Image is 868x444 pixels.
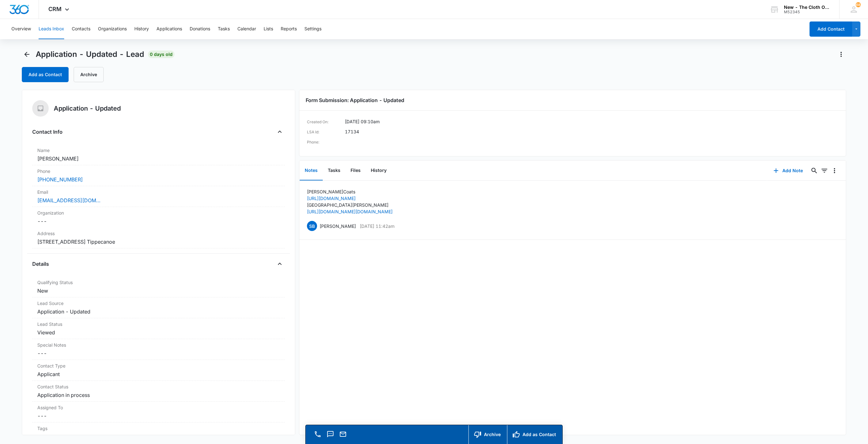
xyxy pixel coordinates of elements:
span: 68 [856,2,861,7]
button: Close [275,127,285,137]
dd: --- [37,433,280,441]
a: Email [339,434,347,439]
button: Overflow Menu [829,166,840,176]
button: Settings [304,19,321,39]
button: Files [345,161,366,180]
div: Contact TypeApplicant [32,360,285,381]
a: [URL][DOMAIN_NAME][DOMAIN_NAME] [307,209,393,214]
button: History [366,161,392,180]
dd: New [37,287,280,295]
button: Overview [11,19,31,39]
div: Address[STREET_ADDRESS] Tippecanoe [32,228,285,248]
a: [PHONE_NUMBER] [37,176,83,183]
dd: --- [37,412,280,420]
label: Special Notes [37,342,280,348]
button: Tasks [218,19,230,39]
div: notifications count [856,2,861,7]
label: Phone [37,168,280,174]
dd: [DATE] 09:10am [345,118,380,126]
label: Qualifying Status [37,279,280,286]
a: Call [313,434,322,439]
button: Add as Contact [22,67,69,82]
button: Organizations [98,19,127,39]
label: Organization [37,210,280,216]
div: Tags--- [32,423,285,443]
div: Contact StatusApplication in process [32,381,285,402]
div: account name [784,5,830,10]
button: Donations [190,19,210,39]
button: Tasks [323,161,345,180]
label: Tags [37,425,280,432]
div: Special Notes--- [32,339,285,360]
dd: [PERSON_NAME] [37,155,280,162]
dt: Created On: [307,118,345,126]
button: Email [339,430,347,439]
div: Qualifying StatusNew [32,277,285,297]
label: Email [37,189,280,195]
button: Back [22,49,32,59]
dd: [STREET_ADDRESS] Tippecanoe [37,238,280,246]
dd: Application - Updated [37,308,280,315]
span: CRM [48,6,62,12]
p: [PERSON_NAME] Coats [307,188,393,195]
div: Name[PERSON_NAME] [32,144,285,165]
button: Reports [281,19,297,39]
dt: Lead Source [37,300,280,307]
div: Lead StatusViewed [32,318,285,339]
label: Contact Type [37,362,280,369]
button: Applications [156,19,182,39]
dd: Viewed [37,329,280,336]
button: History [134,19,149,39]
button: Text [326,430,335,439]
label: Address [37,230,280,237]
button: Filters [819,166,829,176]
a: Text [326,434,335,439]
p: [PERSON_NAME] [320,223,356,229]
button: Search... [809,166,819,176]
div: Email[EMAIL_ADDRESS][DOMAIN_NAME] [32,186,285,207]
dt: Lead Status [37,321,280,327]
div: Lead SourceApplication - Updated [32,297,285,318]
h4: Details [32,260,49,268]
label: Contact Status [37,383,280,390]
button: Notes [300,161,323,180]
button: Archive [468,425,507,444]
p: [DATE] 11:42am [360,223,394,229]
button: Add Contact [810,21,852,37]
dd: --- [37,350,280,357]
dd: Application in process [37,391,280,399]
button: Archive [74,67,104,82]
button: Actions [836,49,846,59]
button: Lists [264,19,273,39]
dd: --- [37,217,280,225]
div: account id [784,10,830,14]
a: [EMAIL_ADDRESS][DOMAIN_NAME] [37,197,101,204]
h5: Application - Updated [54,104,121,113]
label: Assigned To [37,404,280,411]
h4: Contact Info [32,128,63,136]
button: Leads Inbox [39,19,64,39]
dd: Applicant [37,370,280,378]
button: Close [275,259,285,269]
dd: 17134 [345,128,359,136]
button: Call [313,430,322,439]
span: SB [307,221,317,231]
button: Add Note [767,163,809,178]
span: Application - Updated - Lead [36,50,144,59]
dt: Phone: [307,138,345,146]
button: Contacts [72,19,90,39]
label: Name [37,147,280,154]
div: Assigned To--- [32,402,285,423]
p: [GEOGRAPHIC_DATA] [PERSON_NAME] [307,202,393,208]
a: [URL][DOMAIN_NAME] [307,196,356,201]
button: Calendar [237,19,256,39]
h3: Form Submission: Application - Updated [306,96,840,104]
dt: LSA Id: [307,128,345,136]
button: Add as Contact [507,425,562,444]
span: 0 days old [148,51,174,58]
div: Phone[PHONE_NUMBER] [32,165,285,186]
div: Organization--- [32,207,285,228]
